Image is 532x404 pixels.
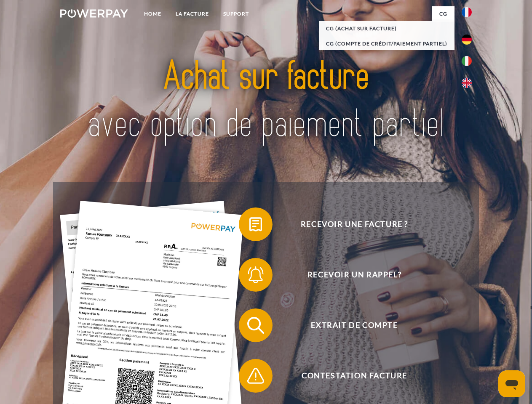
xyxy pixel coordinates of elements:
[251,308,457,342] span: Extrait de compte
[462,78,472,88] img: en
[498,370,525,397] iframe: Bouton de lancement de la fenêtre de messagerie
[245,315,266,336] img: qb_search.svg
[245,264,266,285] img: qb_bell.svg
[319,36,454,51] a: CG (Compte de crédit/paiement partiel)
[319,21,454,36] a: CG (achat sur facture)
[80,40,452,161] img: title-powerpay_fr.svg
[168,6,216,21] a: LA FACTURE
[60,9,128,18] img: logo-powerpay-white.svg
[239,308,458,342] button: Extrait de compte
[245,214,266,235] img: qb_bill.svg
[239,207,458,241] button: Recevoir une facture ?
[245,365,266,386] img: qb_warning.svg
[432,6,454,21] a: CG
[251,258,457,292] span: Recevoir un rappel?
[137,6,168,21] a: Home
[251,207,457,241] span: Recevoir une facture ?
[239,258,458,292] button: Recevoir un rappel?
[462,56,472,66] img: it
[239,359,458,393] button: Contestation Facture
[251,359,457,393] span: Contestation Facture
[462,35,472,45] img: de
[462,7,472,17] img: fr
[216,6,256,21] a: Support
